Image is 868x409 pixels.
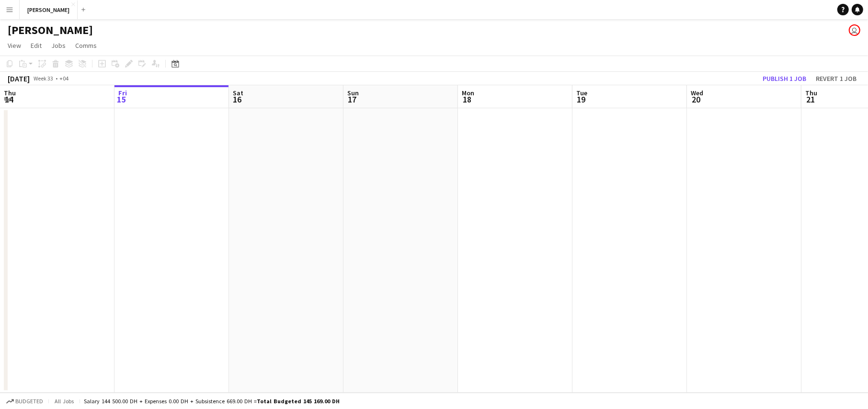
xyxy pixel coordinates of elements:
span: 15 [117,94,127,105]
span: 16 [231,94,243,105]
span: Jobs [51,41,66,50]
a: View [4,39,25,52]
a: Comms [71,39,101,52]
span: Comms [75,41,97,50]
span: Tue [576,89,587,97]
button: Publish 1 job [759,72,810,85]
span: Thu [805,89,817,97]
a: Edit [27,39,46,52]
span: Week 33 [32,75,56,82]
span: 17 [346,94,359,105]
span: Mon [462,89,474,97]
span: 20 [689,94,703,105]
div: +04 [59,75,69,82]
span: Sat [233,89,243,97]
button: Budgeted [5,396,45,407]
app-user-avatar: THAEE HR [849,24,860,36]
div: Salary 144 500.00 DH + Expenses 0.00 DH + Subsistence 669.00 DH = [84,398,340,405]
span: Sun [347,89,359,97]
span: 21 [804,94,817,105]
span: Thu [4,89,16,97]
span: View [8,41,21,50]
span: All jobs [53,398,76,405]
span: Total Budgeted 145 169.00 DH [257,398,340,405]
span: Budgeted [15,398,43,405]
div: [DATE] [8,74,30,83]
span: Edit [31,41,42,50]
span: 19 [575,94,587,105]
span: 18 [460,94,474,105]
span: Fri [118,89,127,97]
a: Jobs [47,39,69,52]
span: 14 [2,94,16,105]
span: Wed [691,89,703,97]
button: [PERSON_NAME] [20,0,78,19]
h1: [PERSON_NAME] [8,23,93,37]
button: Revert 1 job [812,72,860,85]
